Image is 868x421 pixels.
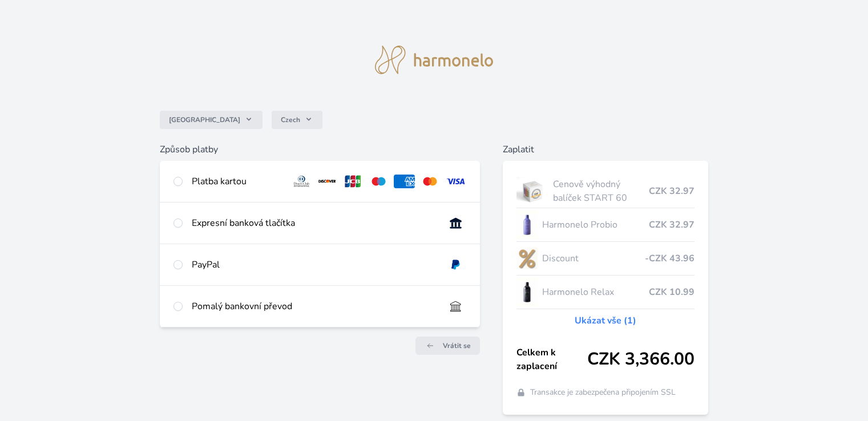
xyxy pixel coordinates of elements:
[445,175,466,188] img: visa.svg
[575,314,636,327] a: Ukázat vše (1)
[542,252,644,265] span: Discount
[169,115,240,124] span: [GEOGRAPHIC_DATA]
[192,175,282,188] div: Platba kartou
[553,177,648,205] span: Cenově výhodný balíček START 60
[587,349,695,370] span: CZK 3,366.00
[160,111,263,129] button: [GEOGRAPHIC_DATA]
[649,184,695,198] span: CZK 32.97
[368,175,389,188] img: maestro.svg
[649,218,695,232] span: CZK 32.97
[419,175,441,188] img: mc.svg
[516,346,587,373] span: Celkem k zaplacení
[192,216,435,230] div: Expresní banková tlačítka
[445,258,466,272] img: paypal.svg
[530,387,676,398] span: Transakce je zabezpečena připojením SSL
[394,175,415,188] img: amex.svg
[542,218,648,232] span: Harmonelo Probio
[342,175,364,188] img: jcb.svg
[291,175,312,188] img: diners.svg
[445,299,466,313] img: bankTransfer_IBAN.svg
[516,244,538,273] img: discount-lo.png
[375,46,494,74] img: logo.svg
[542,285,648,299] span: Harmonelo Relax
[649,285,695,299] span: CZK 10.99
[192,258,435,272] div: PayPal
[645,252,695,265] span: -CZK 43.96
[516,177,549,205] img: start.jpg
[443,341,471,350] span: Vrátit se
[281,115,300,124] span: Czech
[160,143,479,156] h6: Způsob platby
[516,211,538,239] img: CLEAN_PROBIO_se_stinem_x-lo.jpg
[445,216,466,230] img: onlineBanking_CZ.svg
[415,337,480,355] a: Vrátit se
[516,278,538,306] img: CLEAN_RELAX_se_stinem_x-lo.jpg
[317,175,338,188] img: discover.svg
[272,111,322,129] button: Czech
[503,143,708,156] h6: Zaplatit
[192,299,435,313] div: Pomalý bankovní převod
